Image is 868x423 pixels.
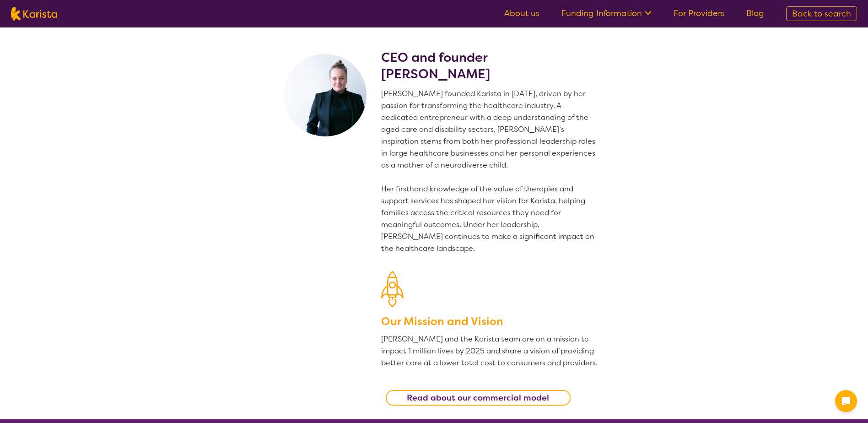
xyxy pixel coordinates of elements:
p: [PERSON_NAME] and the Karista team are on a mission to impact 1 million lives by 2025 and share a... [381,333,599,369]
p: [PERSON_NAME] founded Karista in [DATE], driven by her passion for transforming the healthcare in... [381,88,599,255]
b: Read about our commercial model [407,392,549,403]
a: Funding Information [561,8,652,19]
a: Blog [746,8,764,19]
img: Our Mission [381,271,404,307]
img: Karista logo [11,7,57,21]
span: Back to search [792,8,851,19]
h3: Our Mission and Vision [381,313,599,330]
a: For Providers [674,8,724,19]
a: Back to search [786,6,857,21]
h2: CEO and founder [PERSON_NAME] [381,49,599,82]
a: About us [504,8,539,19]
